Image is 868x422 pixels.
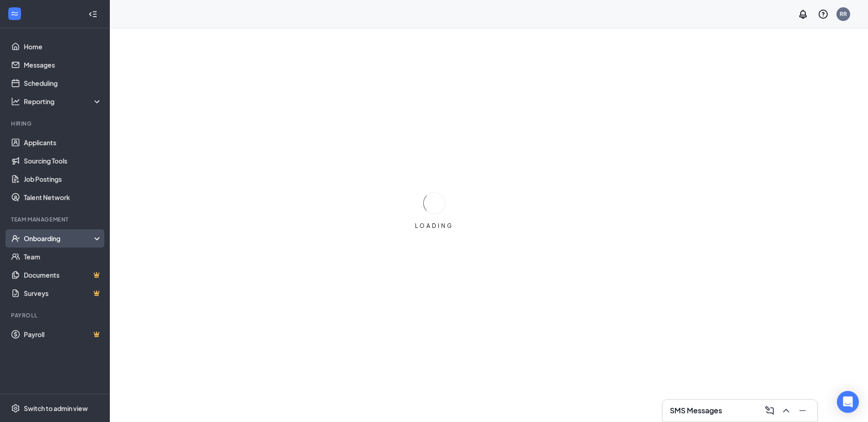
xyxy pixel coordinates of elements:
[798,9,809,20] svg: Notifications
[24,325,102,343] a: PayrollCrown
[818,9,829,20] svg: QuestionInfo
[764,405,775,416] svg: ComposeMessage
[10,9,19,18] svg: WorkstreamLogo
[88,10,97,19] svg: Collapse
[781,405,792,416] svg: ChevronUp
[670,406,722,416] h3: SMS Messages
[24,284,102,302] a: SurveysCrown
[24,133,102,152] a: Applicants
[779,403,793,418] button: ChevronUp
[11,404,20,413] svg: Settings
[11,216,100,223] div: Team Management
[24,74,102,92] a: Scheduling
[24,266,102,284] a: DocumentsCrown
[24,97,102,106] div: Reporting
[837,391,859,413] div: Open Intercom Messenger
[411,222,457,230] div: LOADING
[24,248,102,266] a: Team
[11,97,20,106] svg: Analysis
[11,120,100,127] div: Hiring
[24,56,102,74] a: Messages
[24,404,88,413] div: Switch to admin view
[24,234,94,243] div: Onboarding
[24,37,102,56] a: Home
[797,405,808,416] svg: Minimize
[24,188,102,206] a: Talent Network
[11,234,20,243] svg: UserCheck
[24,170,102,188] a: Job Postings
[795,403,810,418] button: Minimize
[840,10,847,18] div: RR
[762,403,777,418] button: ComposeMessage
[11,311,100,319] div: Payroll
[24,152,102,170] a: Sourcing Tools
